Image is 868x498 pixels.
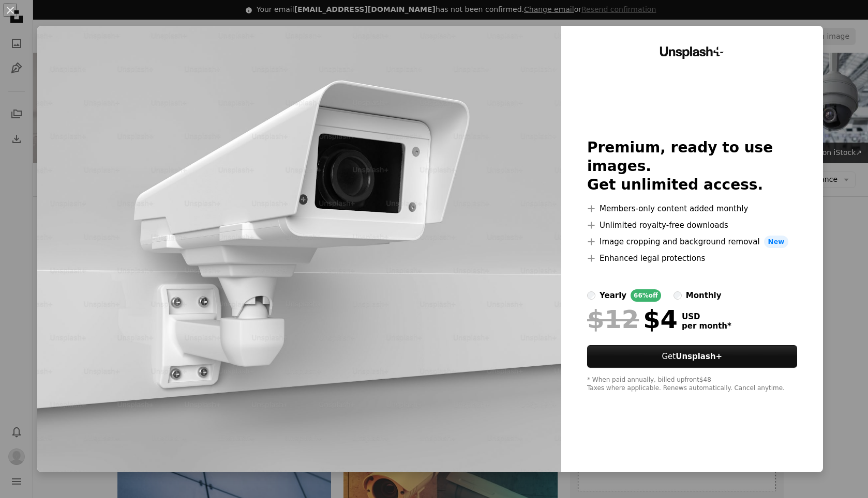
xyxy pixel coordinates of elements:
[676,352,722,361] strong: Unsplash+
[686,289,722,302] div: monthly
[682,312,731,321] span: USD
[587,306,639,333] span: $12
[587,376,797,393] div: * When paid annually, billed upfront $48 Taxes where applicable. Renews automatically. Cancel any...
[764,236,789,248] span: New
[587,138,797,194] h2: Premium, ready to use images. Get unlimited access.
[600,289,626,302] div: yearly
[587,345,797,368] a: GetUnsplash+
[587,203,797,215] li: Members-only content added monthly
[587,291,595,300] input: yearly66%off
[587,306,678,333] div: $4
[587,252,797,264] li: Enhanced legal protections
[631,289,661,302] div: 66% off
[587,219,797,231] li: Unlimited royalty-free downloads
[682,321,731,331] span: per month *
[674,291,682,300] input: monthly
[587,236,797,248] li: Image cropping and background removal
